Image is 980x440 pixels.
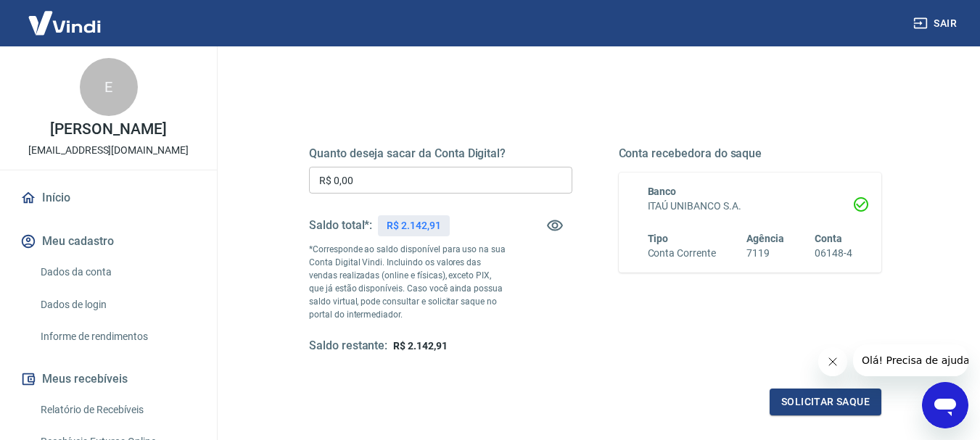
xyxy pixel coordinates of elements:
[309,146,572,161] h5: Quanto deseja sacar da Conta Digital?
[309,339,387,354] h5: Saldo restante:
[35,257,199,287] a: Dados da conta
[17,225,199,257] button: Meu cadastro
[746,246,784,261] h6: 7119
[393,340,447,352] span: R$ 2.142,91
[648,199,853,214] h6: ITAÚ UNIBANCO S.A.
[35,395,199,425] a: Relatório de Recebíveis
[309,218,372,233] h5: Saldo total*:
[922,382,968,428] iframe: Botão para abrir a janela de mensagens
[815,246,852,261] h6: 06148-4
[648,246,716,261] h6: Conta Corrente
[648,233,669,244] span: Tipo
[28,143,189,158] p: [EMAIL_ADDRESS][DOMAIN_NAME]
[9,10,122,22] span: Olá! Precisa de ajuda?
[50,122,166,137] p: [PERSON_NAME]
[80,58,138,116] div: E
[910,10,963,37] button: Sair
[746,233,784,244] span: Agência
[387,218,440,233] p: R$ 2.142,91
[17,363,199,395] button: Meus recebíveis
[35,290,199,320] a: Dados de login
[648,186,677,197] span: Banco
[853,344,968,376] iframe: Mensagem da empresa
[17,182,199,214] a: Início
[815,233,842,244] span: Conta
[619,146,882,161] h5: Conta recebedora do saque
[770,389,881,415] button: Solicitar saque
[17,1,112,45] img: Vindi
[309,243,506,321] p: *Corresponde ao saldo disponível para uso na sua Conta Digital Vindi. Incluindo os valores das ve...
[35,322,199,352] a: Informe de rendimentos
[818,347,847,376] iframe: Fechar mensagem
